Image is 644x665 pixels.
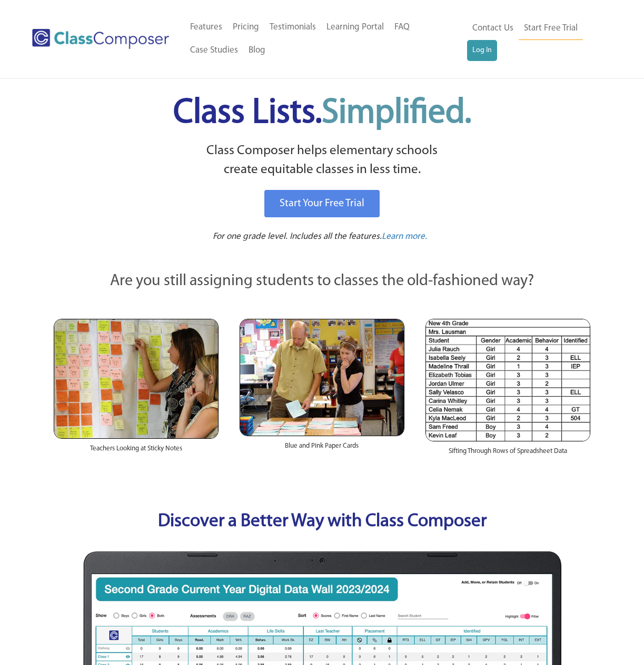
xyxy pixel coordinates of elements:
[52,142,592,180] p: Class Composer helps elementary schools create equitable classes in less time.
[185,16,227,39] a: Features
[321,16,389,39] a: Learning Portal
[32,29,169,49] img: Class Composer
[382,232,427,241] span: Learn more.
[240,319,404,436] img: Blue and Pink Paper Cards
[264,190,380,217] a: Start Your Free Trial
[43,509,601,536] p: Discover a Better Way with Class Composer
[382,230,427,244] a: Learn more.
[240,436,404,461] div: Blue and Pink Paper Cards
[227,16,264,39] a: Pricing
[54,439,219,464] div: Teachers Looking at Sticky Notes
[185,16,467,62] nav: Header Menu
[173,96,471,130] span: Class Lists.
[264,16,321,39] a: Testimonials
[425,441,590,467] div: Sifting Through Rows of Spreadsheet Data
[467,17,604,61] nav: Header Menu
[467,40,497,61] a: Log In
[280,198,364,209] span: Start Your Free Trial
[425,319,590,441] img: Spreadsheets
[322,96,471,130] span: Simplified.
[54,319,219,439] img: Teachers Looking at Sticky Notes
[243,39,271,62] a: Blog
[389,16,415,39] a: FAQ
[54,270,591,293] p: Are you still assigning students to classes the old-fashioned way?
[213,232,382,241] span: For one grade level. Includes all the features.
[467,17,519,40] a: Contact Us
[185,39,243,62] a: Case Studies
[519,17,583,41] a: Start Free Trial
